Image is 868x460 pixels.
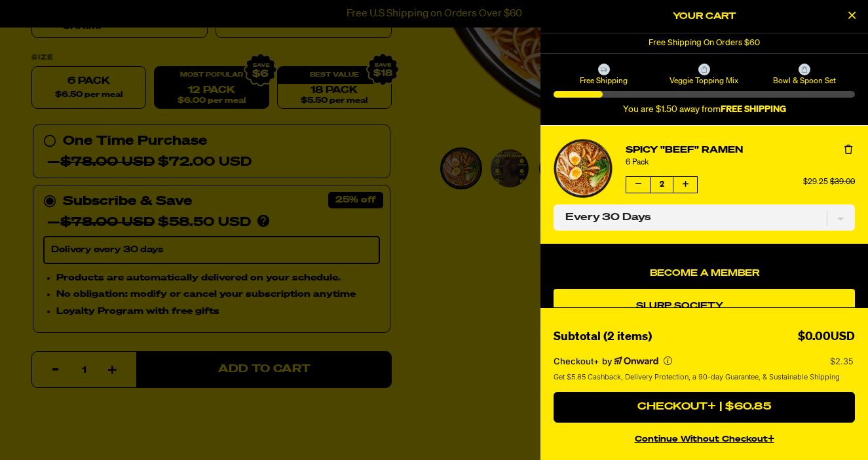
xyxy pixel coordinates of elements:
span: by [602,356,612,366]
span: Free Shipping [556,75,652,86]
span: $39.00 [830,178,855,186]
h2: Your Cart [554,7,855,26]
h4: Become a Member [554,268,855,279]
span: Checkout+ [554,356,599,366]
div: Become a Member [554,289,855,409]
b: FREE SHIPPING [721,105,786,114]
a: View Slurp Society Membership [636,299,779,326]
button: More info [664,356,672,365]
button: Checkout+ | $60.85 [554,392,855,423]
div: 1 of 1 [540,33,868,53]
button: Decrease quantity of Spicy "Beef" Ramen [626,177,650,193]
span: 2 [650,177,673,193]
span: Veggie Topping Mix [656,75,752,86]
span: Subtotal (2 items) [554,331,652,343]
a: Spicy "Beef" Ramen [626,144,855,157]
img: Spicy "Beef" Ramen [554,139,613,198]
span: Bowl & Spoon Set [757,75,853,86]
p: $2.35 [830,356,855,366]
div: $0.00USD [798,328,855,347]
span: $29.25 [803,178,828,186]
span: Get $5.85 Cashback, Delivery Protection, a 90-day Guarantee, & Sustainable Shipping [554,372,840,383]
button: Close Cart [842,7,861,26]
div: product [554,289,855,398]
select: Subscription delivery frequency [554,204,855,231]
a: Powered by Onward [614,356,658,366]
div: 6 Pack [626,157,855,168]
iframe: Marketing Popup [7,399,142,453]
div: You are $1.50 away from [554,104,855,115]
section: Checkout+ [554,347,855,392]
button: continue without Checkout+ [554,428,855,447]
a: View details for Spicy "Beef" Ramen [554,139,613,198]
li: product [554,126,855,244]
button: Remove Spicy "Beef" Ramen [842,144,855,157]
button: Increase quantity of Spicy "Beef" Ramen [673,177,697,193]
